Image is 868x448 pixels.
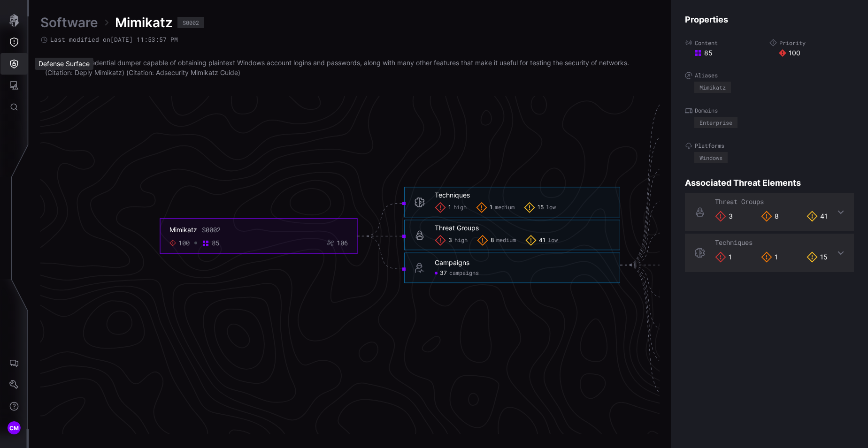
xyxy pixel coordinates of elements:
[490,204,492,212] span: 1
[685,72,854,79] label: Aliases
[448,204,451,212] span: 1
[807,251,828,263] div: 15
[448,237,452,244] span: 3
[769,39,854,46] label: Priority
[685,39,769,46] label: Content
[538,204,544,212] span: 15
[115,14,173,31] span: Mimikatz
[699,155,722,160] div: Windows
[435,224,479,233] div: Threat Groups
[715,197,764,206] span: Threat Groups
[35,58,93,70] div: Defense Surface
[435,259,469,267] div: Campaigns
[685,142,854,150] label: Platforms
[685,107,854,114] label: Domains
[495,204,515,212] span: medium
[9,423,19,433] span: CM
[337,239,348,247] div: 106
[169,226,197,234] div: Mimikatz
[715,251,732,263] div: 1
[110,35,178,44] time: [DATE] 11:53:57 PM
[761,211,779,222] div: 8
[685,14,854,25] h4: Properties
[454,237,468,244] span: high
[202,226,221,234] div: S0002
[40,14,98,31] a: Software
[539,237,545,244] span: 41
[807,211,828,222] div: 41
[715,211,733,222] div: 3
[435,191,470,200] div: Techniques
[685,177,854,188] h4: Associated Threat Elements
[548,237,558,244] span: low
[491,237,494,244] span: 8
[45,58,655,77] p: is a credential dumper capable of obtaining plaintext Windows account logins and passwords, along...
[50,36,178,44] span: Last modified on
[694,49,769,57] div: 85
[212,239,219,247] div: 85
[761,251,778,263] div: 1
[496,237,516,244] span: medium
[0,417,28,439] button: CM
[453,204,467,212] span: high
[178,239,190,247] div: 100
[715,238,753,247] span: Techniques
[699,84,726,90] div: Mimikatz
[699,120,732,125] div: Enterprise
[183,20,199,25] div: S0002
[449,270,479,277] span: campaigns
[546,204,556,212] span: low
[779,49,854,57] div: 100
[440,270,447,277] span: 37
